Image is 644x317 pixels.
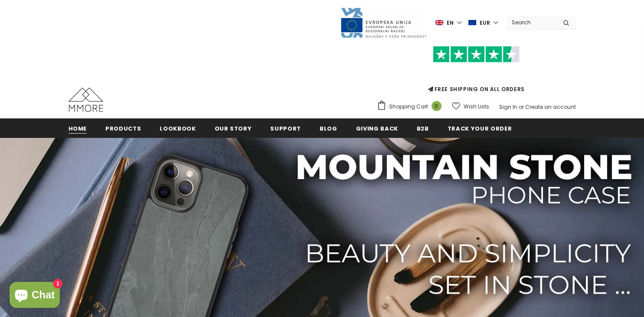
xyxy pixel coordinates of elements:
a: Shopping Cart 0 [377,100,446,113]
span: FREE SHIPPING ON ALL ORDERS [377,50,576,93]
span: 0 [432,101,441,111]
a: Our Story [215,118,252,138]
a: Giving back [356,118,398,138]
span: Giving back [356,124,398,133]
a: support [270,118,301,138]
a: Track your order [448,118,512,138]
a: B2B [417,118,429,138]
span: support [270,124,301,133]
span: B2B [417,124,429,133]
span: or [519,103,524,111]
a: Sign In [499,103,517,111]
a: Home [69,118,87,138]
img: i-lang-1.png [435,19,443,26]
span: Lookbook [160,124,196,133]
a: Wish Lists [452,99,489,114]
a: Lookbook [160,118,196,138]
input: Search Site [507,16,556,29]
span: Track your order [448,124,512,133]
span: Home [69,124,87,133]
span: Blog [320,124,337,133]
a: Create an account [525,103,576,111]
inbox-online-store-chat: Shopify online store chat [7,282,62,310]
span: Products [105,124,141,133]
img: Trust Pilot Stars [433,46,520,63]
a: Products [105,118,141,138]
span: en [447,19,454,27]
a: Javni Razpis [340,19,427,26]
img: MMORE Cases [69,88,103,112]
iframe: Customer reviews powered by Trustpilot [377,62,576,85]
span: Wish Lists [464,102,489,111]
a: Blog [320,118,337,138]
img: Javni Razpis [340,7,427,39]
span: Shopping Cart [389,102,428,111]
span: EUR [480,19,490,27]
span: Our Story [215,124,252,133]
